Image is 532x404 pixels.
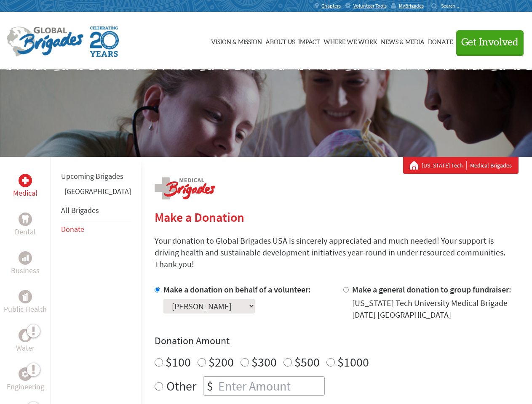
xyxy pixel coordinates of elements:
[19,251,32,265] div: Business
[61,186,131,201] li: Ghana
[7,367,44,393] a: EngineeringEngineering
[410,161,512,170] div: Medical Brigades
[13,187,37,199] p: Medical
[19,174,32,187] div: Medical
[381,20,425,62] a: News & Media
[90,27,119,57] img: Global Brigades Celebrating 20 Years
[61,205,99,215] a: All Brigades
[456,30,524,54] button: Get Involved
[251,354,277,370] label: $300
[16,342,35,354] p: Water
[217,377,324,395] input: Enter Amount
[61,224,84,234] a: Donate
[155,210,519,225] h2: Make a Donation
[22,371,29,377] img: Engineering
[163,284,311,295] label: Make a donation on behalf of a volunteer:
[323,20,377,62] a: Where We Work
[19,367,32,381] div: Engineering
[166,376,196,396] label: Other
[64,186,131,196] a: [GEOGRAPHIC_DATA]
[294,354,320,370] label: $500
[22,215,29,223] img: Dental
[19,290,32,303] div: Public Health
[61,171,123,181] a: Upcoming Brigades
[352,297,519,321] div: [US_STATE] Tech University Medical Brigade [DATE] [GEOGRAPHIC_DATA]
[441,3,465,9] input: Search...
[61,167,131,186] li: Upcoming Brigades
[399,3,424,9] span: MyBrigades
[13,174,37,199] a: MedicalMedical
[61,220,131,239] li: Donate
[155,235,519,270] p: Your donation to Global Brigades USA is sincerely appreciated and much needed! Your support is dr...
[22,330,29,340] img: Water
[61,201,131,220] li: All Brigades
[4,290,47,315] a: Public HealthPublic Health
[15,213,36,238] a: DentalDental
[4,303,47,315] p: Public Health
[298,20,320,62] a: Impact
[7,27,83,57] img: Global Brigades Logo
[11,265,40,276] p: Business
[155,177,215,199] img: logo-medical.png
[428,20,453,62] a: Donate
[16,329,35,354] a: WaterWater
[22,255,29,261] img: Business
[11,251,40,276] a: BusinessBusiness
[203,377,217,395] div: $
[422,161,467,170] a: [US_STATE] Tech
[19,329,32,342] div: Water
[7,381,44,393] p: Engineering
[352,284,511,295] label: Make a general donation to group fundraiser:
[209,354,234,370] label: $200
[461,37,519,48] span: Get Involved
[22,292,29,301] img: Public Health
[265,20,295,62] a: About Us
[155,334,519,348] h4: Donation Amount
[337,354,369,370] label: $1000
[211,20,262,62] a: Vision & Mission
[353,3,387,9] span: Volunteer Tools
[321,3,341,9] span: Chapters
[15,226,36,238] p: Dental
[19,213,32,226] div: Dental
[166,354,191,370] label: $100
[22,177,29,184] img: Medical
